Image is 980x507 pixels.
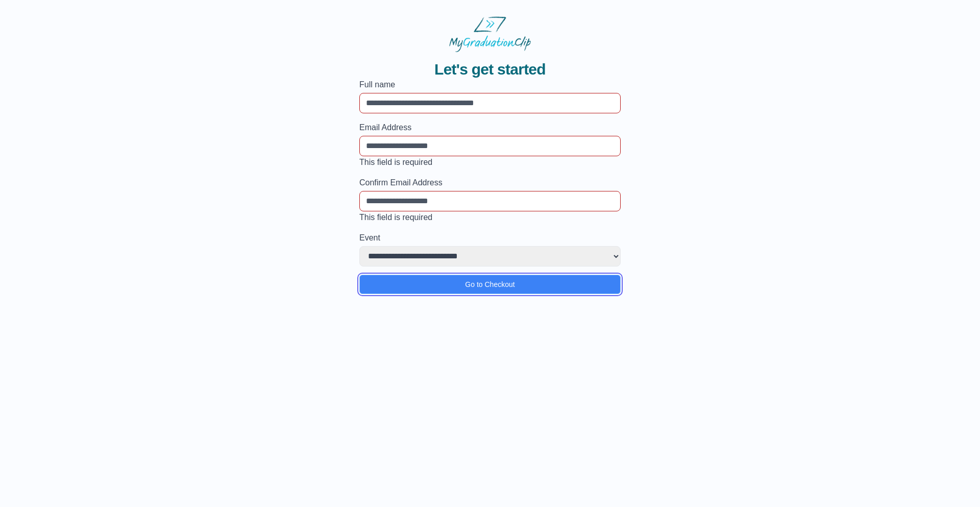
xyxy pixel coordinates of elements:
span: This field is required [359,158,432,166]
label: Email Address [359,122,621,134]
span: This field is required [359,213,432,222]
label: Full name [359,79,621,91]
label: Confirm Email Address [359,177,621,189]
img: MyGraduationClip [449,16,531,52]
label: Event [359,232,621,244]
span: Let's get started [434,60,546,79]
button: Go to Checkout [359,275,621,294]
